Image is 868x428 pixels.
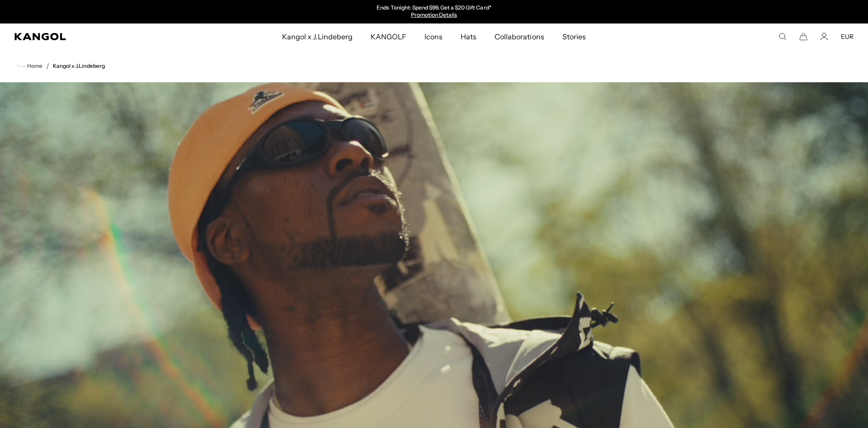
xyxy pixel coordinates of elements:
[495,24,544,50] span: Collaborations
[841,33,854,41] button: EUR
[282,24,353,50] span: Kangol x J.Lindeberg
[42,61,49,71] li: /
[486,24,553,50] a: Collaborations
[820,33,828,41] a: Account
[371,24,406,50] span: KANGOLF
[377,5,491,12] p: Ends Tonight: Spend $99, Get a $20 Gift Card*
[341,5,527,19] div: 1 of 2
[341,5,527,19] div: Announcement
[461,24,476,50] span: Hats
[452,24,486,50] a: Hats
[273,24,362,50] a: Kangol x J.Lindeberg
[411,11,457,18] a: Promotion Details
[25,63,42,69] span: Home
[14,33,187,40] a: Kangol
[341,5,527,19] slideshow-component: Announcement bar
[778,33,787,41] summary: Search here
[53,63,105,69] a: Kangol x J.Lindeberg
[425,24,443,50] span: Icons
[553,24,595,50] a: Stories
[562,24,586,50] span: Stories
[799,33,807,41] button: Cart
[415,24,452,50] a: Icons
[362,24,415,50] a: KANGOLF
[17,62,42,70] a: Home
